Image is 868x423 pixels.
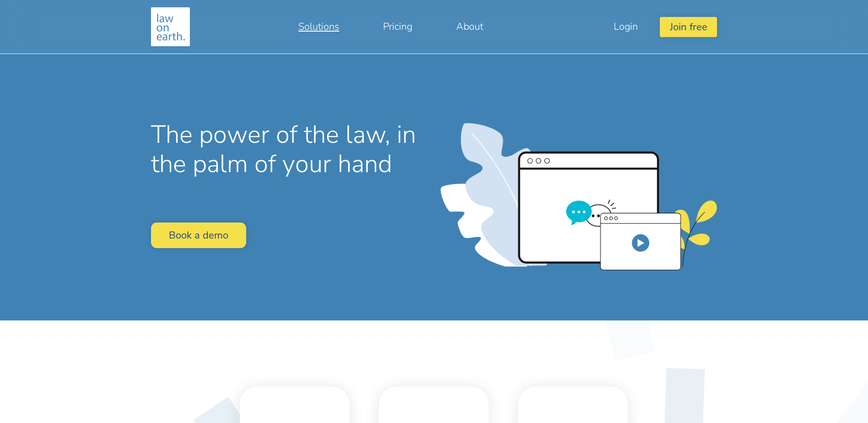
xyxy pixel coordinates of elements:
[151,222,246,248] a: Book a demo
[151,120,427,179] h1: The power of the law, in the palm of your hand
[276,16,361,38] a: Solutions
[441,123,717,271] img: user_interface.png
[361,16,434,38] a: Pricing
[588,295,672,378] img: diamond_129129.svg
[592,16,660,38] a: Login
[434,16,505,38] a: About
[660,17,717,37] button: Join free
[151,7,190,46] img: Making legal services accessible to everyone, anywhere, anytime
